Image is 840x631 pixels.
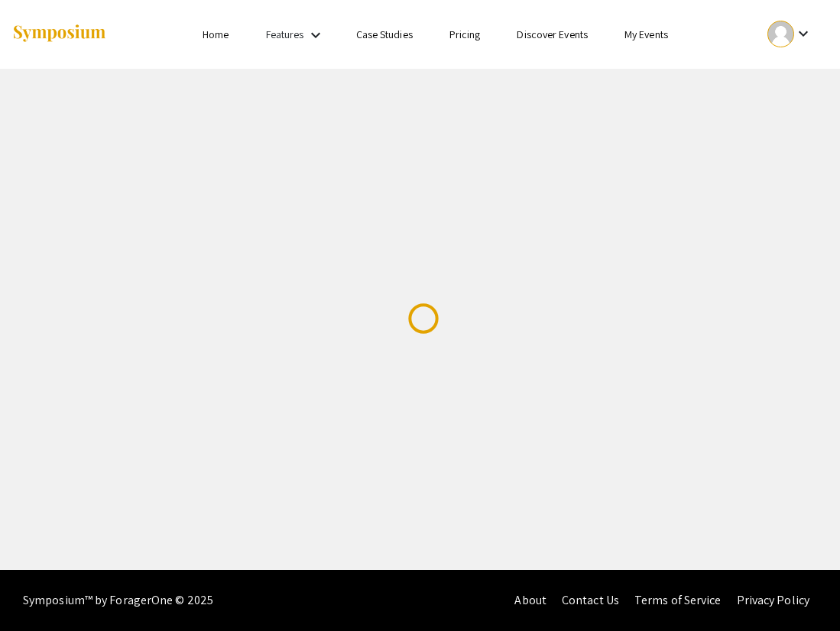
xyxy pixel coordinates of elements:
[517,28,588,41] a: Discover Events
[11,24,107,44] img: Symposium by ForagerOne
[775,562,829,620] iframe: Chat
[356,28,413,41] a: Case Studies
[794,24,812,43] mat-icon: Expand account dropdown
[751,17,829,51] button: Expand account dropdown
[624,28,668,41] a: My Events
[306,26,325,44] mat-icon: Expand Features list
[562,592,619,608] a: Contact Us
[514,592,546,608] a: About
[23,570,213,631] div: Symposium™ by ForagerOne © 2025
[266,28,304,41] a: Features
[634,592,722,608] a: Terms of Service
[737,592,809,608] a: Privacy Policy
[449,28,481,41] a: Pricing
[203,28,229,41] a: Home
